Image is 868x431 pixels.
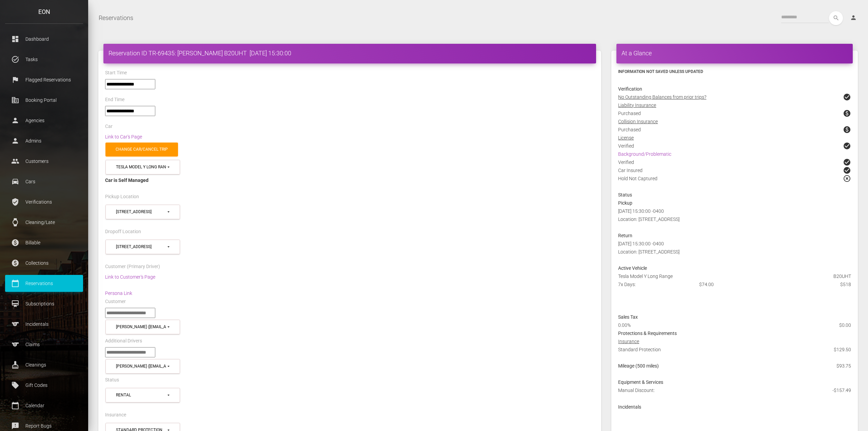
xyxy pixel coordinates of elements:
span: B20UHT [833,272,851,280]
div: Car is Self Managed [105,176,594,184]
strong: Status [618,192,632,198]
span: highlight_off [843,174,851,183]
a: Reservations [99,10,133,26]
label: Pickup Location [105,193,139,200]
a: calendar_today Calendar [5,397,83,414]
a: watch Cleaning/Late [5,214,83,231]
div: Rental [116,392,166,398]
p: Agencies [10,115,78,126]
label: Dropoff Location [105,228,141,235]
p: Incidentals [10,319,78,329]
div: Verified [613,158,856,166]
strong: Verification [618,86,642,92]
div: $74.00 [694,280,775,288]
span: check_circle [843,166,851,174]
span: $0.00 [839,321,851,329]
p: Collections [10,258,78,268]
p: Cleanings [10,360,78,370]
button: Anthonysia FairleyMack (naegalore23@gmail.com) [105,359,180,374]
a: people Customers [5,153,83,170]
a: card_membership Subscriptions [5,295,83,312]
a: sports Incidentals [5,316,83,333]
div: Hold Not Captured [613,174,856,191]
strong: Equipment & Services [618,379,663,385]
a: Background/Problematic [618,151,671,157]
div: 0.00% [613,321,775,329]
a: Change car/cancel trip [105,143,178,156]
span: Manual Discount: [618,388,655,393]
h4: At a Glance [622,49,848,57]
u: No Outstanding Balances from prior trips? [618,94,706,100]
span: check_circle [843,93,851,101]
a: flag Flagged Reservations [5,71,83,88]
a: verified_user Verifications [5,193,83,210]
h4: Reservation ID TR-69435: [PERSON_NAME] B20UHT [DATE] 15:30:00 [108,49,591,57]
div: Car Insured [613,166,856,174]
label: Status [105,377,119,383]
strong: Mileage (500 miles) [618,363,659,369]
button: Rental [105,388,180,402]
span: check_circle [843,158,851,166]
a: drive_eta Cars [5,173,83,190]
button: search [829,11,843,25]
a: task_alt Tasks [5,51,83,68]
span: $93.75 [836,362,851,370]
p: Customers [10,156,78,166]
a: sports Claims [5,336,83,353]
div: Tesla Model Y Long Range (B20UHT in 10451) [116,164,166,170]
span: check_circle [843,142,851,150]
a: Persona Link [105,291,132,296]
p: Reservations [10,278,78,288]
p: Report Bugs [10,421,78,431]
u: Collision Insurance [618,119,658,124]
div: Verified [613,142,856,150]
p: Claims [10,339,78,350]
a: Link to Customer's Page [105,274,155,280]
span: $518 [840,280,851,288]
p: Cars [10,176,78,187]
strong: Sales Tax [618,314,638,320]
p: Billable [10,238,78,248]
i: person [850,14,857,21]
button: Anthonysia FairleyMack (naegalore23@gmail.com) [105,320,180,334]
p: Gift Codes [10,380,78,390]
button: Tesla Model Y Long Range (B20UHT in 10451) [105,160,180,174]
a: person Agencies [5,112,83,129]
a: paid Billable [5,234,83,251]
u: License [618,135,634,140]
div: Purchased [613,126,856,134]
button: 610 Exterior Street, The Bronx (10451) [105,205,180,219]
u: Insurance [618,339,639,344]
p: Flagged Reservations [10,75,78,85]
span: paid [843,126,851,134]
a: person [845,11,863,25]
a: paid Collections [5,255,83,271]
div: Tesla Model Y Long Range [613,272,856,280]
p: Calendar [10,400,78,411]
div: Purchased [613,109,856,117]
label: End Time [105,96,124,103]
p: Cleaning/Late [10,217,78,227]
a: corporate_fare Booking Portal [5,92,83,109]
a: Link to Car's Page [105,134,142,139]
h6: Information not saved unless updated [618,69,851,75]
span: [DATE] 15:30:00 -0400 Location: [STREET_ADDRESS] [618,241,679,255]
div: [STREET_ADDRESS] [116,209,166,215]
a: dashboard Dashboard [5,31,83,48]
a: cleaning_services Cleanings [5,356,83,373]
strong: Return [618,233,632,238]
div: [STREET_ADDRESS] [116,244,166,250]
p: Booking Portal [10,95,78,105]
strong: Protections & Requirements [618,331,677,336]
p: Subscriptions [10,299,78,309]
label: Customer (Primary Driver) [105,263,160,270]
p: Admins [10,136,78,146]
strong: Incidentals [618,404,641,410]
div: [PERSON_NAME] ([EMAIL_ADDRESS][DOMAIN_NAME]) [116,324,166,330]
span: [DATE] 15:30:00 -0400 Location: [STREET_ADDRESS] [618,208,679,222]
strong: Active Vehicle [618,265,647,271]
span: $129.50 [834,345,851,354]
label: Additional Drivers [105,338,142,344]
label: Customer [105,298,126,305]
